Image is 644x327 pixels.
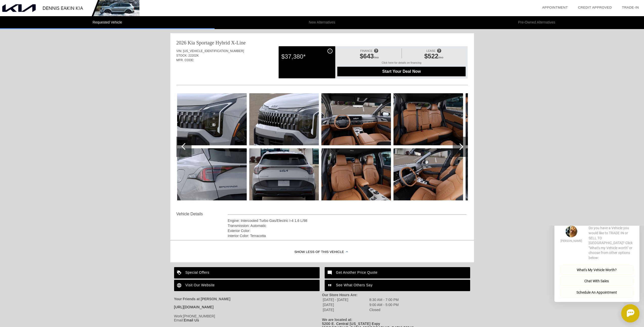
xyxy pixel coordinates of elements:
span: VIN: [176,49,182,53]
li: New Alternatives [215,16,429,29]
span: MFR. CODE: [176,58,194,62]
img: ic_format_quote_white_24dp_2x.png [325,280,336,291]
div: Work: [174,314,322,318]
img: 2948971a2ad64049b9983c9fb9fbecc8.jpg [466,93,535,145]
div: /mo [404,53,463,61]
iframe: Chat Assistance [544,226,644,327]
a: Visit Our Website [174,280,320,291]
img: 44660947f2f8425fb9524e30aa558ec3.jpg [393,148,463,200]
img: bd0b97693fe94dcabd9f6432f9a69df1.jpg [393,93,463,145]
div: Click here for details on financing [337,61,466,67]
td: Closed [369,308,399,312]
td: [DATE] [323,302,369,307]
span: $643 [360,53,374,60]
td: 8:30 AM - 7:00 PM [369,297,399,302]
span: LEASE [426,49,435,52]
div: Transmission: Automatic [228,223,467,228]
li: Pre-Owned Alternatives [429,16,644,29]
div: X-Line [231,39,246,46]
img: 02c52bcc3cee4779af4ccb6077d30193.jpg [249,148,319,200]
img: 8d88112ee2e64833b1d346c90055d501.jpg [177,148,247,200]
img: 5588f7d1e18347c7b2b070da0635b11d.jpg [321,148,391,200]
div: Vehicle Details [176,211,228,217]
a: Get Another Price Quote [325,267,470,278]
div: Email: [174,318,322,322]
img: 2bad216231cf4df1b090dce5157b47e4.jpg [249,93,319,145]
a: Email Us [184,318,199,322]
div: Engine: Intercooled Turbo Gas/Electric I-4 1.6 L/98 [228,218,467,223]
a: Special Offers [174,267,320,278]
strong: Your Friends at [PERSON_NAME] [174,297,231,301]
td: [DATE] [323,308,369,312]
div: /mo [340,53,399,61]
a: Appointment [542,6,568,9]
span: Start Your Deal Now [344,69,459,74]
img: ic_language_white_24dp_2x.png [174,280,185,291]
div: Exterior Color: [228,228,467,233]
span: 22202K [188,54,199,57]
div: $37,380* [281,50,333,63]
span: [PHONE_NUMBER] [183,314,215,318]
img: 03182ee823e64e5980dea27fd5576b34.jpg [177,93,247,145]
span: FINANCE [360,49,372,52]
div: Show Less of this Vehicle [170,242,474,262]
img: ic_loyalty_white_24dp_2x.png [174,267,185,278]
span: i [330,49,330,53]
span: $522 [424,53,439,60]
a: Trade-In [622,6,639,9]
td: 9:00 AM - 5:00 PM [369,302,399,307]
span: [US_VEHICLE_IDENTIFICATION_NUMBER] [183,49,244,53]
div: Interior Color: Terracotta [228,233,467,238]
img: ic_mode_comment_white_24dp_2x.png [325,267,336,278]
a: [URL][DOMAIN_NAME] [174,305,214,309]
a: See What Others Say [325,280,470,291]
div: Quoted on [DATE] 3:26:31 PM [176,70,468,78]
strong: Our Store Hours Are: [322,293,358,297]
span: STOCK: [176,54,188,57]
td: [DATE] - [DATE] [323,297,369,302]
img: db9112506d584ad28d9fe01288a354a2.jpg [321,93,391,145]
a: Credit Approved [578,6,612,9]
strong: We are located at: [322,318,352,322]
img: 61ec9780cc73400caa5b1faabb9f0aec.jpg [466,148,535,200]
div: 2026 Kia Sportage Hybrid [176,39,230,46]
